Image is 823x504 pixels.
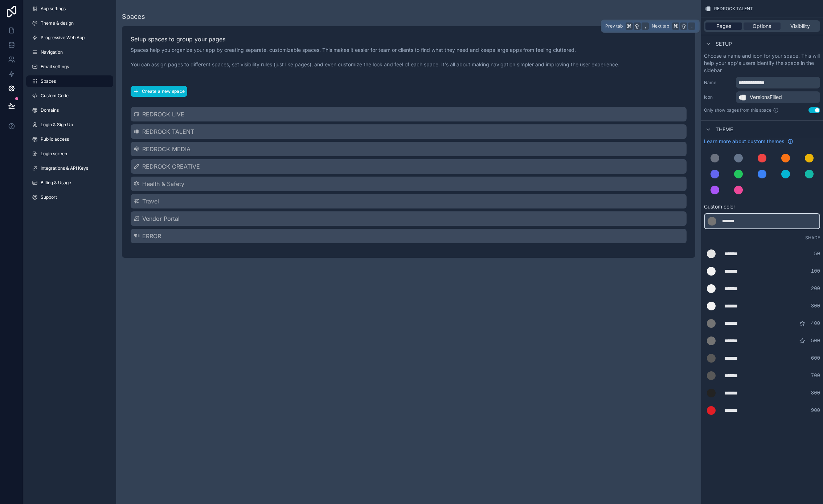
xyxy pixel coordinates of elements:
[716,22,731,30] span: Pages
[142,88,185,94] span: Create a new space
[131,177,687,191] a: Health & Safety
[652,23,669,29] span: Next tab
[131,35,687,44] h2: Setup spaces to group your pages
[811,337,820,344] span: 500
[131,194,687,208] a: Travel
[716,126,733,133] span: Theme
[142,179,184,188] span: Health & Safety
[131,159,687,174] a: REDROCK CREATIVE
[142,214,180,223] span: Vendor Portal
[142,145,191,153] span: REDROCK MEDIA
[41,6,66,12] span: App settings
[26,177,113,189] a: Billing & Usage
[41,78,56,84] span: Spaces
[26,90,113,102] a: Custom Code
[41,136,69,142] span: Public access
[805,235,820,241] span: Shade
[716,40,732,47] span: Setup
[704,138,785,145] span: Learn more about custom themes
[131,107,687,121] a: REDROCK LIVE
[26,191,113,203] a: Support
[41,49,63,55] span: Navigation
[26,119,113,131] a: Login & Sign Up
[41,64,69,70] span: Email settings
[704,203,814,210] span: Custom color
[41,35,85,41] span: Progressive Web App
[26,75,113,87] a: Spaces
[714,6,753,12] span: REDROCK TALENT
[41,122,73,128] span: Login & Sign Up
[605,23,623,29] span: Prev tab
[704,80,733,86] label: Name
[814,250,820,257] span: 50
[811,302,820,310] span: 300
[811,407,820,414] span: 900
[142,110,184,119] span: REDROCK LIVE
[131,86,187,97] button: Create a new space
[41,165,88,171] span: Integrations & API Keys
[26,104,113,116] a: Domains
[26,17,113,29] a: Theme & design
[26,32,113,44] a: Progressive Web App
[689,23,695,29] span: .
[131,229,687,243] a: ERROR
[142,127,194,136] span: REDROCK TALENT
[131,124,687,139] a: REDROCK TALENT
[26,61,113,73] a: Email settings
[811,285,820,292] span: 200
[26,148,113,160] a: Login screen
[642,23,648,29] span: ,
[41,180,71,186] span: Billing & Usage
[122,12,145,22] div: Spaces
[753,22,771,30] span: Options
[811,268,820,275] span: 100
[26,3,113,15] a: App settings
[131,46,687,68] p: Spaces help you organize your app by creating separate, customizable spaces. This makes it easier...
[704,106,780,115] div: Only show pages from this space
[811,389,820,397] span: 800
[142,197,159,206] span: Travel
[26,133,113,145] a: Public access
[26,46,113,58] a: Navigation
[41,20,74,26] span: Theme & design
[811,320,820,327] span: 400
[131,142,687,156] a: REDROCK MEDIA
[26,162,113,174] a: Integrations & API Keys
[811,355,820,362] span: 600
[41,107,59,113] span: Domains
[790,22,810,30] span: Visibility
[41,151,67,157] span: Login screen
[704,52,820,74] p: Choose a name and icon for your space. This will help your app's users identify the space in the ...
[704,94,733,100] label: Icon
[41,93,69,99] span: Custom Code
[811,372,820,379] span: 700
[704,138,793,145] a: Learn more about custom themes
[750,94,782,101] span: VersionsFilled
[131,211,687,226] a: Vendor Portal
[41,194,57,200] span: Support
[142,232,161,240] span: ERROR
[142,162,200,171] span: REDROCK CREATIVE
